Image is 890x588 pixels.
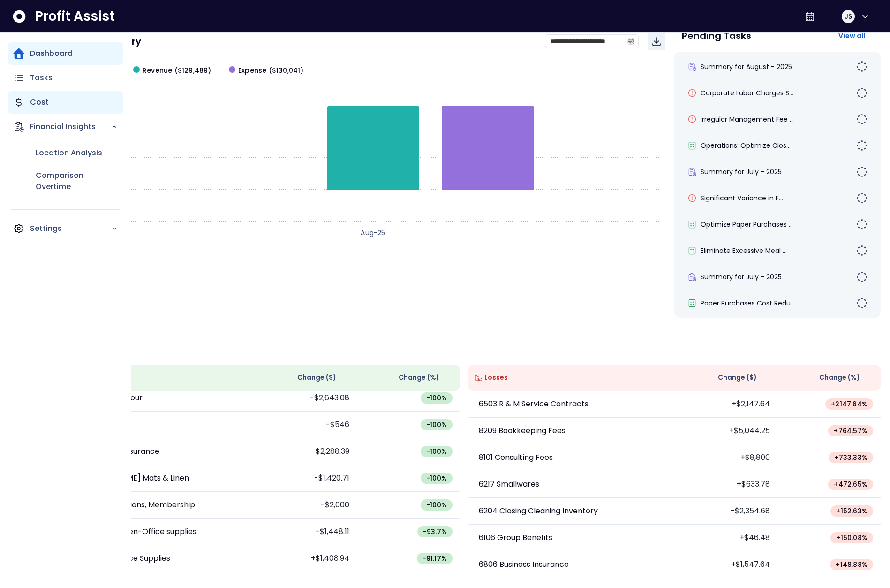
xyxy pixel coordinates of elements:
p: 6217 Smallwares [479,479,539,490]
td: -$546 [254,412,357,438]
p: 6806 Business Insurance [479,559,569,570]
span: Optimize Paper Purchases ... [701,220,793,229]
p: Wins & Losses [47,344,881,353]
img: todo [856,192,867,204]
img: todo [856,166,867,177]
span: + 150.08 % [836,533,867,542]
span: View all [838,31,866,40]
img: todo [856,245,867,256]
td: +$1,547.64 [674,551,777,578]
span: -93.7 % [423,527,447,536]
p: Financial Insights [30,121,111,132]
td: +$1,408.94 [254,545,357,572]
td: -$2,643.08 [254,385,357,412]
span: Irregular Management Fee ... [701,115,794,124]
span: Operations: Optimize Clos... [701,141,791,150]
p: 6503 R & M Service Contracts [479,398,588,410]
p: Settings [30,223,111,234]
span: -100 % [426,500,447,510]
img: todo [856,271,867,283]
p: 8209 Bookkeeping Fees [479,425,566,436]
span: -91.17 % [422,554,447,563]
button: View all [831,27,873,44]
span: Summary for July - 2025 [701,167,782,176]
p: Comparison Overtime [36,170,118,192]
span: Corporate Labor Charges S... [701,88,793,98]
p: Pending Tasks [682,31,751,40]
svg: calendar [627,38,634,45]
td: -$1,420.71 [254,465,357,492]
span: -100 % [426,447,447,456]
p: 6106 Group Benefits [479,532,552,543]
span: Profit Assist [35,8,114,25]
span: + 152.63 % [836,506,867,516]
span: Change (%) [819,373,860,382]
span: Change (%) [399,373,439,382]
p: Location Analysis [36,147,102,159]
span: -100 % [426,420,447,429]
span: JS [845,12,852,21]
button: Download [648,33,665,50]
span: Eliminate Excessive Meal ... [701,246,787,255]
td: +$2,147.64 [674,391,777,418]
span: -100 % [426,473,447,483]
span: Summary for August - 2025 [701,62,792,71]
td: -$2,000 [254,492,357,519]
td: +$46.48 [674,525,777,551]
p: Tasks [30,72,53,84]
span: Change ( $ ) [297,373,336,382]
p: 6204 Closing Cleaning Inventory [479,505,598,517]
span: Change ( $ ) [718,373,757,382]
span: Significant Variance in F... [701,193,783,203]
span: -100 % [426,393,447,403]
img: todo [856,61,867,72]
span: + 148.88 % [836,560,867,569]
span: + 764.57 % [834,426,867,435]
span: + 2147.64 % [831,399,867,409]
span: Revenue ($129,489) [143,66,211,76]
img: todo [856,114,867,125]
img: todo [856,298,867,309]
img: todo [856,87,867,99]
p: 8101 Consulting Fees [479,452,553,463]
span: Expense ($130,041) [238,66,304,76]
td: +$5,044.25 [674,418,777,444]
td: +$633.78 [674,471,777,498]
p: Cost [30,97,49,108]
span: + 472.65 % [834,480,867,489]
text: Aug-25 [361,228,385,237]
td: -$2,354.68 [674,498,777,525]
td: -$1,448.11 [254,519,357,545]
img: todo [856,219,867,230]
span: + 733.33 % [834,453,867,462]
p: Dashboard [30,48,73,59]
span: Paper Purchases Cost Redu... [701,298,795,308]
img: todo [856,140,867,151]
span: Losses [484,373,508,382]
span: Summary for July - 2025 [701,272,782,282]
td: -$2,288.39 [254,438,357,465]
td: +$8,800 [674,444,777,471]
